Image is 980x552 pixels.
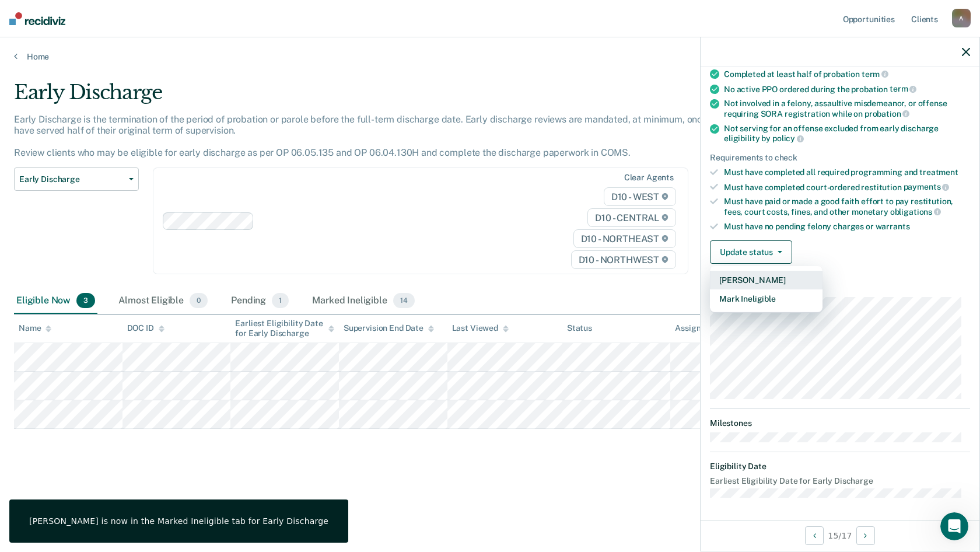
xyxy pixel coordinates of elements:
div: Pending [229,288,291,314]
div: Completed at least half of probation [724,69,970,79]
div: Assigned to [675,323,730,333]
div: Clear agents [624,173,674,183]
span: payments [904,182,950,191]
div: Earliest Eligibility Date for Early Discharge [235,319,334,338]
div: Must have completed all required programming and [724,167,970,177]
span: 0 [190,293,208,308]
span: treatment [919,167,958,177]
dt: Milestones [710,418,970,428]
span: term [862,69,888,79]
span: Early Discharge [19,174,124,184]
button: Mark Ineligible [710,289,822,308]
div: [PERSON_NAME] is now in the Marked Ineligible tab for Early Discharge [29,516,328,526]
div: Must have completed court-ordered restitution [724,182,970,193]
div: No active PPO ordered during the probation [724,84,970,95]
span: policy [772,134,804,143]
span: probation [864,109,910,118]
span: D10 - CENTRAL [587,208,676,227]
iframe: Intercom live chat [940,512,968,540]
a: Home [14,51,966,62]
div: Status [567,323,592,333]
img: Recidiviz [9,12,65,25]
div: Early Discharge [14,81,749,114]
div: Last Viewed [452,323,509,333]
div: Not serving for an offense excluded from early discharge eligibility by [724,124,970,144]
span: 14 [393,293,415,308]
span: warrants [876,222,910,231]
div: Requirements to check [710,153,970,163]
div: Must have paid or made a good faith effort to pay restitution, fees, court costs, fines, and othe... [724,197,970,216]
button: Update status [710,240,792,264]
div: Eligible Now [14,288,97,314]
span: D10 - NORTHEAST [573,229,676,248]
div: Supervision End Date [344,323,434,333]
button: Next Opportunity [856,526,875,545]
div: DOC ID [127,323,164,333]
span: term [890,84,916,93]
span: obligations [890,207,941,216]
button: [PERSON_NAME] [710,271,822,289]
div: Marked Ineligible [310,288,416,314]
span: 3 [76,293,95,308]
dt: Supervision [710,282,970,292]
span: D10 - WEST [604,187,676,206]
dt: Eligibility Date [710,462,970,471]
button: Previous Opportunity [805,526,824,545]
span: 1 [272,293,289,308]
div: Not involved in a felony, assaultive misdemeanor, or offense requiring SORA registration while on [724,99,970,118]
div: 15 / 17 [701,520,979,551]
div: Name [19,323,51,333]
div: A [952,9,971,27]
dt: Earliest Eligibility Date for Early Discharge [710,476,970,486]
div: Must have no pending felony charges or [724,222,970,232]
p: Early Discharge is the termination of the period of probation or parole before the full-term disc... [14,114,738,159]
span: D10 - NORTHWEST [571,250,676,269]
div: Almost Eligible [116,288,210,314]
